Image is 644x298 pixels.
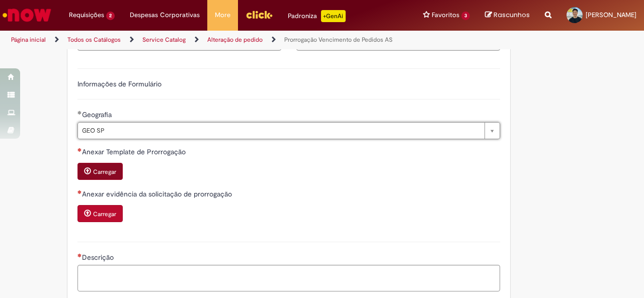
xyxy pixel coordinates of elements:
img: click_logo_yellow_360x200.png [246,7,273,22]
a: Rascunhos [485,11,530,20]
span: Necessários [77,148,82,152]
span: Necessários [77,253,82,257]
span: Geografia [82,110,114,119]
a: Alteração de pedido [207,36,263,44]
ul: Trilhas de página [8,31,422,49]
span: More [215,10,230,20]
a: Prorrogação Vencimento de Pedidos AS [284,36,392,44]
span: 2 [106,12,115,20]
small: Carregar [93,168,116,176]
span: Necessários [77,190,82,194]
span: Anexar evidência da solicitação de prorrogação [82,189,234,198]
span: Descrição [82,253,116,262]
label: Informações de Formulário [77,79,162,88]
span: [PERSON_NAME] [586,11,636,19]
p: +GenAi [321,10,346,22]
span: Anexar Template de Prorrogação [82,147,188,156]
a: Página inicial [11,36,46,44]
span: Obrigatório Preenchido [77,111,82,115]
span: 3 [461,12,470,20]
span: Requisições [69,10,104,20]
span: GEO SP [82,123,479,139]
textarea: Descrição [77,265,500,291]
div: Padroniza [288,10,346,22]
span: Rascunhos [494,10,530,20]
a: Service Catalog [142,36,186,44]
span: Despesas Corporativas [130,10,200,20]
span: Favoritos [432,10,459,20]
a: Todos os Catálogos [67,36,121,44]
button: Carregar anexo de Anexar Template de Prorrogação Required [77,163,123,180]
small: Carregar [93,210,116,218]
button: Carregar anexo de Anexar evidência da solicitação de prorrogação Required [77,205,123,222]
img: ServiceNow [1,5,53,25]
